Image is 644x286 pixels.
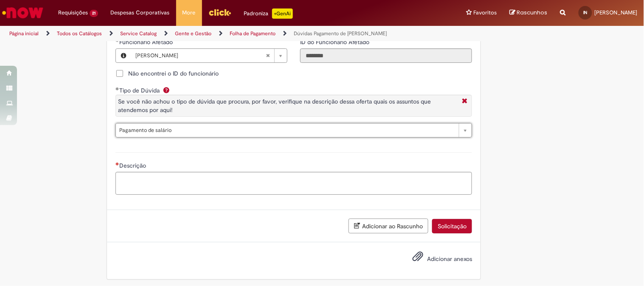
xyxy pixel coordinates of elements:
[6,26,423,42] ul: Trilhas de página
[119,38,174,46] span: Necessários - Funcionário Afetado
[208,6,231,19] img: click_logo_yellow_360x200.png
[262,49,274,62] abbr: Limpar campo Funcionário Afetado
[460,97,470,106] i: Fechar More information Por question_tipo_de_duvida
[57,30,102,37] a: Todos os Catálogos
[111,8,170,17] span: Despesas Corporativas
[118,98,431,114] span: Se você não achou o tipo de dúvida que procura, por favor, verifique na descrição dessa oferta qu...
[584,10,588,15] span: IN
[119,87,161,94] span: Tipo de Dúvida
[131,49,287,62] a: [PERSON_NAME]Limpar campo Funcionário Afetado
[115,87,119,90] span: Obrigatório Preenchido
[115,162,119,165] span: Necessários
[595,9,638,16] span: [PERSON_NAME]
[90,10,98,17] span: 21
[128,69,219,78] span: Não encontrei o ID do funcionário
[135,49,266,62] span: [PERSON_NAME]
[230,30,276,37] a: Folha de Pagamento
[58,8,88,17] span: Requisições
[474,8,497,17] span: Favoritos
[294,30,387,37] a: Dúvidas Pagamento de [PERSON_NAME]
[510,9,548,17] a: Rascunhos
[517,8,548,17] span: Rascunhos
[300,38,371,46] span: Somente leitura - ID do Funcionário Afetado
[119,162,148,169] span: Descrição
[244,8,293,19] div: Padroniza
[161,87,172,93] span: Ajuda para Tipo de Dúvida
[115,172,472,195] textarea: Descrição
[427,255,472,263] span: Adicionar anexos
[272,8,293,19] p: +GenAi
[410,249,425,268] button: Adicionar anexos
[9,30,39,37] a: Página inicial
[116,49,131,62] button: Funcionário Afetado, Visualizar este registro Leonardo De Lima Magalhaes
[349,219,428,233] button: Adicionar ao Rascunho
[119,123,455,137] span: Pagamento de salário
[175,30,211,37] a: Gente e Gestão
[300,48,472,63] input: ID do Funcionário Afetado
[183,8,196,17] span: More
[1,4,45,21] img: ServiceNow
[432,219,472,233] button: Solicitação
[120,30,157,37] a: Service Catalog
